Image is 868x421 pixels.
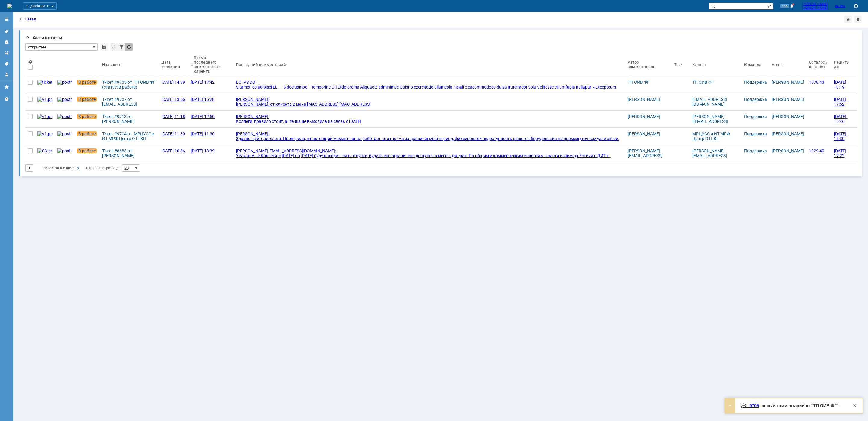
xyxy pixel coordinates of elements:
a: [DATE] 15:46 [832,111,852,127]
a: В работе [75,76,100,93]
a: Мой профиль [2,70,11,80]
a: Поддержка [744,80,767,85]
div: [DATE] 13:39 [191,148,215,153]
a: Тикет #9705 от ТП ОИВ ФГ (статус: В работе) [100,76,159,93]
i: Строк на странице: [43,164,119,172]
div: Агент [772,62,783,67]
a: Тикет #8683 от [PERSON_NAME][EMAIL_ADDRESS][DOMAIN_NAME] (статус: В работе) [100,145,159,162]
div: Сортировка... [110,43,118,51]
div: Тикет #9714 от МРЦУСС и ИТ МРФ Центр ОТПКП (статус: В работе) [102,131,156,141]
img: post ticket.png [57,80,72,85]
img: post ticket.png [57,131,72,136]
a: post ticket.png [55,76,75,93]
a: Поддержка [744,97,767,102]
a: [PERSON_NAME][EMAIL_ADDRESS][DOMAIN_NAME] [628,148,662,163]
th: Команда [742,53,769,76]
a: [DATE] 14:39 [159,76,188,93]
img: v1.png [37,131,52,136]
a: [PERSON_NAME] [772,148,804,153]
a: [PERSON_NAME] [772,114,804,119]
a: post ticket.png [55,93,75,110]
a: Теги [2,59,11,69]
img: post ticket.png [57,114,72,119]
div: LO IPS DO: Sitamet, co adipisci EL. S doeiusmod, Temporinc Utl Etdolorema Aliquae 2 adminimve Qui... [236,80,623,123]
a: [PERSON_NAME]: Коллеги, правило стоит, антенна не выходила на связь с [DATE] [234,111,625,127]
strong: : новый комментарий от "ТП ОИВ ФГ": [759,403,840,408]
a: 💬 9705 [741,403,759,408]
div: 1029:40 [809,148,829,153]
div: Решить до [834,60,850,69]
div: [DATE] 11:30 [191,131,215,136]
a: Тикет #9707 от [EMAIL_ADDRESS][DOMAIN_NAME] [[EMAIL_ADDRESS][DOMAIN_NAME]] (статус: В работе) [100,93,159,110]
a: v1.png [35,128,55,145]
span: Объектов в списке: [43,166,75,170]
a: [PERSON_NAME] [772,80,804,85]
a: post ticket.png [55,128,75,145]
th: Название [100,53,159,76]
div: Добавить [23,2,57,10]
span: В работе [77,97,97,102]
th: Клиент [690,53,742,76]
a: [PERSON_NAME] [[EMAIL_ADDRESS][DOMAIN_NAME]] [692,114,728,129]
a: [PERSON_NAME][EMAIL_ADDRESS][DOMAIN_NAME] [692,148,727,163]
a: В работе [75,145,100,162]
a: v1.png [35,93,55,110]
a: LO IPS DO: Sitamet, co adipisci EL. S doeiusmod, Temporinc Utl Etdolorema Aliquae 2 adminimve Qui... [234,76,625,93]
a: Тикет #9713 от [PERSON_NAME] [[EMAIL_ADDRESS][DOMAIN_NAME]] (статус: В работе) [100,111,159,127]
div: Клиент [692,62,706,67]
span: Активности [25,35,62,41]
span: 116 [780,4,789,8]
div: Осталось на ответ [809,60,829,69]
div: Последний комментарий [236,62,286,67]
div: [PERSON_NAME]: Здравствуйте, коллеги. Проверили, в настоящий момент канал работает штатно. На зап... [236,131,623,141]
div: [DATE] 13:56 [161,97,185,102]
button: Сохранить лог [852,2,860,10]
img: v1.png [37,97,52,102]
a: [PERSON_NAME][EMAIL_ADDRESS][DOMAIN_NAME]: Уважаемые Коллеги, с [DATE] по [DATE] буду находиться ... [234,145,625,162]
a: 1029:40 [807,145,832,162]
div: Тикет #9705 от ТП ОИВ ФГ (статус: В работе) [102,80,156,89]
a: [DATE] 10:19 [832,76,852,93]
div: Время последнего комментария клиента [194,55,226,73]
div: [DATE] 17:42 [191,80,215,85]
a: [PERSON_NAME] [772,97,804,102]
div: Добавить в избранное [844,16,852,23]
a: post ticket.png [55,145,75,162]
a: ТП ОИВ ФГ [692,80,714,85]
div: Тикет #8683 от [PERSON_NAME][EMAIL_ADDRESS][DOMAIN_NAME] (статус: В работе) [102,148,156,158]
a: [DATE] 16:28 [188,93,234,110]
div: [DATE] 10:36 [161,148,185,153]
a: Поддержка [744,148,767,153]
a: post ticket.png [55,111,75,127]
span: В работе [77,80,97,85]
img: post ticket.png [57,148,72,153]
a: Поддержка [744,131,767,136]
a: [DATE] 14:30 [832,128,852,145]
div: Теги [674,62,683,67]
div: [DATE] 11:18 [161,114,185,119]
span: Расширенный поиск [767,3,773,8]
th: Дата создания [159,53,188,76]
span: В работе [77,131,97,136]
a: [PERSON_NAME] [628,114,660,119]
a: [DATE] 11:18 [159,111,188,127]
th: Время последнего комментария клиента [188,53,234,76]
img: 03.png [37,148,52,153]
span: [PERSON_NAME] [802,2,828,6]
a: [DATE] 10:36 [159,145,188,162]
a: В работе [75,128,100,145]
a: [PERSON_NAME]: Здравствуйте, коллеги. Проверили, в настоящий момент канал работает штатно. На зап... [234,128,625,145]
div: Закрыть [851,402,858,409]
div: 1078:43 [809,80,829,85]
div: Обновлять список [125,43,133,51]
a: v1.png [35,111,55,127]
a: Тикет #9714 от МРЦУСС и ИТ МРФ Центр ОТПКП (статус: В работе) [100,128,159,145]
a: Клиенты [2,37,11,47]
span: [DATE] 14:30 [834,131,847,141]
a: [DATE] 17:22 [832,145,852,162]
a: Активности [2,27,11,36]
a: 03.png [35,145,55,162]
div: [DATE] 12:50 [191,114,215,119]
span: В работе [77,148,97,153]
a: [DATE] 13:39 [188,145,234,162]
